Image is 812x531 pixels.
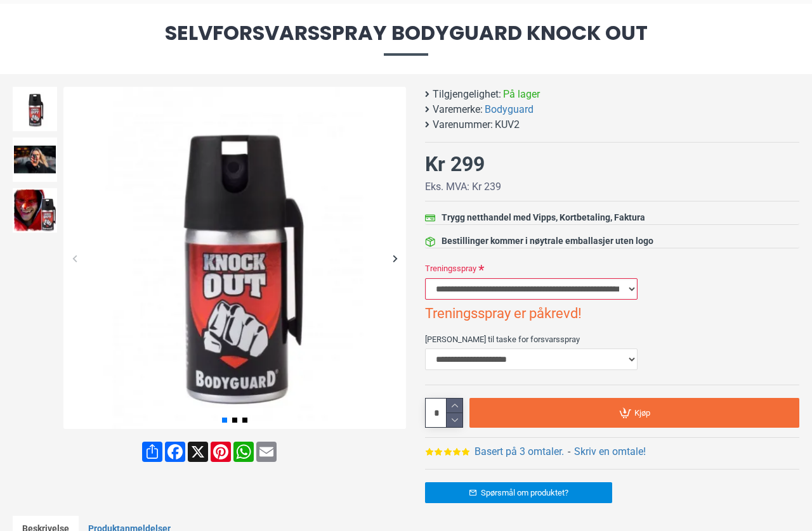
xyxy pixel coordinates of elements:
[13,188,57,233] img: Forsvarsspray - Lovlig Pepperspray - SpyGadgets.no
[242,418,247,423] span: Go to slide 3
[634,409,650,417] span: Kjøp
[425,258,799,278] label: Treningsspray
[63,247,86,269] div: Previous slide
[425,482,612,503] a: Spørsmål om produktet?
[503,87,540,102] span: På lager
[187,442,209,462] a: X
[232,418,237,423] span: Go to slide 2
[425,329,799,349] label: [PERSON_NAME] til taske for forsvarsspray
[13,87,57,131] img: Forsvarsspray - Lovlig Pepperspray - SpyGadgets.no
[13,23,799,55] span: Selvforsvarsspray Bodyguard Knock Out
[442,211,645,224] div: Trygg netthandel med Vipps, Kortbetaling, Faktura
[475,444,564,459] a: Basert på 3 omtaler.
[209,442,232,462] a: Pinterest
[425,149,485,179] div: Kr 299
[63,87,406,429] img: Forsvarsspray - Lovlig Pepperspray - SpyGadgets.no
[164,442,187,462] a: Facebook
[433,102,483,117] b: Varemerke:
[442,234,653,248] div: Bestillinger kommer i nøytrale emballasjer uten logo
[433,87,501,102] b: Tilgjengelighet:
[433,117,493,132] b: Varenummer:
[568,445,570,457] b: -
[425,303,799,324] div: Treningsspray er påkrevd!
[495,117,520,132] span: KUV2
[574,444,646,459] a: Skriv en omtale!
[13,138,57,182] img: Forsvarsspray - Lovlig Pepperspray - SpyGadgets.no
[141,442,164,462] a: Share
[485,102,534,117] a: Bodyguard
[232,442,255,462] a: WhatsApp
[255,442,278,462] a: Email
[222,418,227,423] span: Go to slide 1
[384,247,406,269] div: Next slide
